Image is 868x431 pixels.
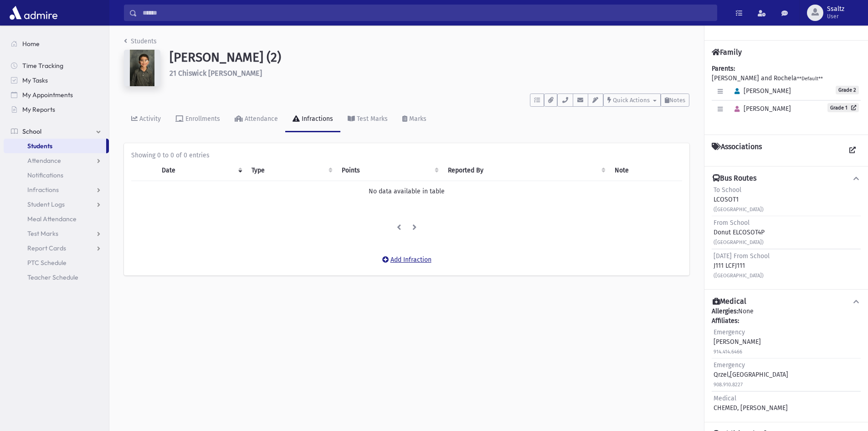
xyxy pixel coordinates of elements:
span: My Reports [22,105,55,114]
span: Grade 2 [836,86,859,94]
div: Enrollments [184,115,220,123]
button: Medical [712,297,861,306]
a: My Reports [4,102,109,117]
small: ([GEOGRAPHIC_DATA]) [714,239,764,245]
div: [PERSON_NAME] [714,327,761,356]
span: Infractions [27,186,59,194]
div: Attendance [243,115,278,123]
a: Time Tracking [4,58,109,73]
span: PTC Schedule [27,259,67,267]
a: Teacher Schedule [4,270,109,285]
span: Quick Actions [613,97,650,104]
div: J111 LCFJ111 [714,251,770,280]
div: Donut ELCOSOT4P [714,218,765,247]
span: User [827,13,844,20]
span: Student Logs [27,200,65,208]
span: [PERSON_NAME] [730,105,791,113]
a: Notifications [4,168,109,182]
h1: [PERSON_NAME] (2) [169,50,689,65]
button: Quick Actions [603,93,661,107]
span: Attendance [27,156,61,165]
a: My Tasks [4,73,109,88]
h4: Medical [713,297,746,306]
span: Medical [714,395,736,402]
span: Report Cards [27,244,66,252]
b: Allergies: [712,307,738,315]
span: To School [714,186,741,194]
a: Attendance [227,107,285,132]
span: Notifications [27,171,63,179]
img: AdmirePro [7,4,60,22]
div: CHEMED, [PERSON_NAME] [714,394,788,413]
div: Qrzel,[GEOGRAPHIC_DATA] [714,360,788,389]
th: Note [609,160,682,181]
span: Students [27,142,52,150]
h4: Bus Routes [713,174,756,183]
span: Time Tracking [22,62,63,70]
a: Home [4,36,109,51]
div: Infractions [300,115,333,123]
a: Meal Attendance [4,212,109,226]
a: Students [124,37,157,45]
div: Test Marks [355,115,388,123]
td: No data available in table [131,181,682,202]
span: Notes [669,97,685,104]
th: Points: activate to sort column ascending [336,160,442,181]
a: Infractions [4,182,109,197]
span: Teacher Schedule [27,273,78,281]
a: Test Marks [340,107,395,132]
button: Bus Routes [712,174,861,183]
b: Parents: [712,65,735,73]
span: Test Marks [27,229,58,238]
div: Activity [138,115,161,123]
div: Showing 0 to 0 of 0 entries [131,151,682,160]
span: School [22,127,41,135]
div: Marks [407,115,426,123]
a: Enrollments [168,107,227,132]
span: Ssaltz [827,5,844,13]
a: Grade 1 [827,103,859,112]
div: [PERSON_NAME] and Rochela [712,64,861,127]
a: Infractions [285,107,340,132]
h4: Associations [712,142,762,159]
small: 908.910.8227 [714,382,743,388]
nav: breadcrumb [124,36,157,50]
a: Students [4,139,106,153]
a: My Appointments [4,88,109,102]
span: Emergency [714,328,745,336]
button: Notes [661,93,689,107]
a: Activity [124,107,168,132]
span: [DATE] From School [714,252,770,260]
a: PTC Schedule [4,255,109,270]
h4: Family [712,48,742,57]
a: Student Logs [4,197,109,212]
span: From School [714,219,750,227]
input: Search [137,5,717,21]
span: Emergency [714,361,745,369]
small: 914.414.6466 [714,349,742,355]
div: None [712,306,861,415]
a: View all Associations [844,142,861,159]
b: Affiliates: [712,317,739,325]
small: ([GEOGRAPHIC_DATA]) [714,273,764,279]
span: My Tasks [22,76,48,84]
a: Report Cards [4,241,109,255]
th: Date: activate to sort column ascending [156,160,246,181]
a: Test Marks [4,226,109,241]
a: Marks [395,107,434,132]
div: LCOSOT1 [714,185,764,214]
span: [PERSON_NAME] [730,87,791,95]
button: Add Infraction [376,252,437,268]
h6: 21 Chiswick [PERSON_NAME] [169,69,689,78]
a: School [4,124,109,139]
a: Attendance [4,153,109,168]
span: Home [22,40,40,48]
th: Reported By: activate to sort column ascending [442,160,609,181]
span: My Appointments [22,91,73,99]
small: ([GEOGRAPHIC_DATA]) [714,207,764,213]
th: Type: activate to sort column ascending [246,160,336,181]
span: Meal Attendance [27,215,77,223]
